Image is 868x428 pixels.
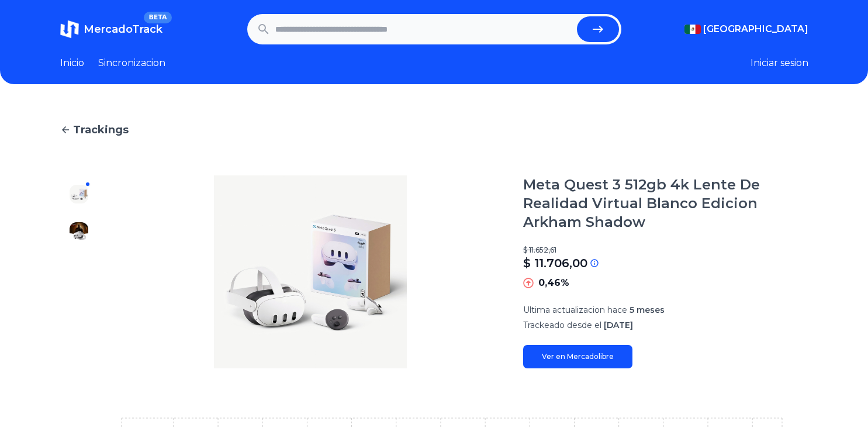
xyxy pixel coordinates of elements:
img: Mexico [684,25,701,34]
a: MercadoTrackBETA [60,20,162,39]
span: Trackeado desde el [523,320,601,330]
img: Meta Quest 3 512gb 4k Lente De Realidad Virtual Blanco Edicion Arkham Shadow [70,185,88,203]
a: Ver en Mercadolibre [523,345,632,368]
img: MercadoTrack [60,20,79,39]
h1: Meta Quest 3 512gb 4k Lente De Realidad Virtual Blanco Edicion Arkham Shadow [523,175,808,232]
p: $ 11.652,61 [523,246,808,255]
p: 0,46% [538,276,569,290]
span: Ultima actualizacion hace [523,305,627,315]
p: $ 11.706,00 [523,255,587,271]
a: Sincronizacion [98,56,165,70]
a: Inicio [60,56,84,70]
img: Meta Quest 3 512gb 4k Lente De Realidad Virtual Blanco Edicion Arkham Shadow [70,260,88,278]
span: 5 meses [630,305,665,315]
button: Iniciar sesion [751,56,808,70]
span: MercadoTrack [84,23,162,36]
span: [GEOGRAPHIC_DATA] [703,22,808,36]
span: [DATE] [604,320,633,330]
a: Trackings [60,122,808,138]
img: Meta Quest 3 512gb 4k Lente De Realidad Virtual Blanco Edicion Arkham Shadow [70,222,88,241]
img: Meta Quest 3 512gb 4k Lente De Realidad Virtual Blanco Edicion Arkham Shadow [121,175,500,368]
button: [GEOGRAPHIC_DATA] [684,22,808,36]
span: BETA [144,12,171,23]
span: Trackings [73,122,129,138]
